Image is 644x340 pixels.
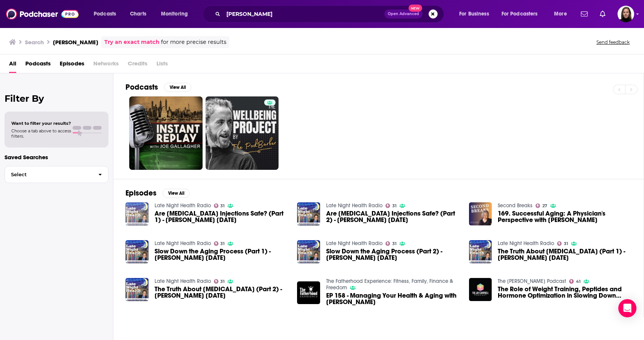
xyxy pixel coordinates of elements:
button: open menu [156,8,198,20]
div: Search podcasts, credits, & more... [210,5,451,23]
a: Late Night Health Radio [155,202,211,209]
a: Charts [125,8,151,20]
span: The Role of Weight Training, Peptides and Hormone Optimization in Slowing Down Aging w/[PERSON_NAME] [498,286,632,299]
a: The Jay Campbell Podcast [498,278,566,284]
a: Podcasts [25,57,51,73]
button: Select [5,166,108,183]
a: Show notifications dropdown [597,8,608,20]
span: Are [MEDICAL_DATA] Injections Safe? (Part 2) - [PERSON_NAME] [DATE] [326,210,460,223]
a: The Truth About Hormone Replacement Therapy (Part 1) - Dr Mickey Barber 3/22/14 [498,248,632,261]
img: Slow Down the Aging Process (Part 1) - Dr. Mickey Barber 5/31/14 [125,240,149,263]
a: Are Testosterone Injections Safe? (Part 1) - Dr. Mickey Barber 4/19/14 [155,210,288,223]
a: 31 [557,241,568,246]
img: User Profile [618,6,634,22]
span: Lists [156,57,168,73]
a: Slow Down the Aging Process (Part 2) - Dr. Mickey Barber 5/31/14 [326,248,460,261]
a: 41 [569,279,581,284]
span: All [9,57,16,73]
span: 31 [564,242,568,245]
a: Slow Down the Aging Process (Part 1) - Dr. Mickey Barber 5/31/14 [155,248,288,261]
button: Open AdvancedNew [384,9,423,19]
button: open menu [497,8,549,20]
img: 169. Successful Aging: A Physician's Perspective with Dr. Mickey Barber [469,202,492,225]
button: open menu [454,8,498,20]
a: PodcastsView All [125,82,191,92]
span: Are [MEDICAL_DATA] Injections Safe? (Part 1) - [PERSON_NAME] [DATE] [155,210,288,223]
span: 31 [220,242,224,245]
p: Saved Searches [5,154,108,161]
span: 27 [542,204,547,208]
button: View All [163,189,190,198]
span: Networks [93,57,119,73]
img: Slow Down the Aging Process (Part 2) - Dr. Mickey Barber 5/31/14 [297,240,320,263]
h3: Search [25,39,44,46]
h2: Podcasts [125,82,158,92]
div: Open Intercom Messenger [618,299,636,317]
a: The Fatherhood Experience: Fitness, Family, Finance & Freedom [326,278,453,291]
button: open menu [88,8,126,20]
a: 31 [385,203,396,208]
img: Are Testosterone Injections Safe? (Part 2) - Dr. Mickey Barber 4/19/14 [297,202,320,225]
h2: Filter By [5,93,108,104]
a: 31 [214,203,225,208]
span: Podcasts [94,9,116,19]
span: Charts [130,9,146,19]
a: Late Night Health Radio [498,240,554,247]
a: 169. Successful Aging: A Physician's Perspective with Dr. Mickey Barber [498,210,632,223]
a: Episodes [60,57,84,73]
a: EpisodesView All [125,188,190,198]
img: The Truth About Hormone Replacement Therapy (Part 2) - Dr. Mickey Barber 3/22/14 [125,278,149,301]
img: EP 158 - Managing Your Health & Aging with Dr. Mickey Barber [297,281,320,304]
span: 169. Successful Aging: A Physician's Perspective with [PERSON_NAME] [498,210,632,223]
a: Late Night Health Radio [326,202,382,209]
a: The Truth About Hormone Replacement Therapy (Part 2) - Dr. Mickey Barber 3/22/14 [155,286,288,299]
a: Late Night Health Radio [155,278,211,284]
span: Want to filter your results? [11,121,71,126]
a: Try an exact match [104,38,159,47]
button: Send feedback [594,39,632,45]
a: Podchaser - Follow, Share and Rate Podcasts [6,7,79,21]
span: The Truth About [MEDICAL_DATA] (Part 2) - [PERSON_NAME] [DATE] [155,286,288,299]
span: The Truth About [MEDICAL_DATA] (Part 1) - [PERSON_NAME] [DATE] [498,248,632,261]
span: More [554,9,567,19]
a: 31 [214,279,225,284]
span: 31 [392,204,396,208]
span: Select [5,172,92,177]
a: 31 [214,241,225,246]
span: Choose a tab above to access filters. [11,128,71,139]
button: Show profile menu [618,6,634,22]
span: 31 [392,242,396,245]
a: The Role of Weight Training, Peptides and Hormone Optimization in Slowing Down Aging w/Dr. Mickey... [498,286,632,299]
button: View All [164,83,191,92]
a: EP 158 - Managing Your Health & Aging with Dr. Mickey Barber [326,292,460,305]
a: Are Testosterone Injections Safe? (Part 2) - Dr. Mickey Barber 4/19/14 [326,210,460,223]
img: The Truth About Hormone Replacement Therapy (Part 1) - Dr Mickey Barber 3/22/14 [469,240,492,263]
span: Open Advanced [388,12,419,16]
span: 41 [576,280,581,283]
h3: [PERSON_NAME] [53,39,98,46]
span: 31 [220,204,224,208]
a: Show notifications dropdown [578,8,591,20]
span: 31 [220,280,224,283]
img: Are Testosterone Injections Safe? (Part 1) - Dr. Mickey Barber 4/19/14 [125,202,149,225]
span: Logged in as BevCat3 [618,6,634,22]
h2: Episodes [125,188,156,198]
span: For Podcasters [502,9,538,19]
span: Monitoring [161,9,188,19]
input: Search podcasts, credits, & more... [223,8,384,20]
span: For Business [459,9,489,19]
a: The Role of Weight Training, Peptides and Hormone Optimization in Slowing Down Aging w/Dr. Mickey... [469,278,492,301]
a: Second Breaks [498,202,533,209]
a: 27 [536,203,547,208]
a: 31 [385,241,396,246]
